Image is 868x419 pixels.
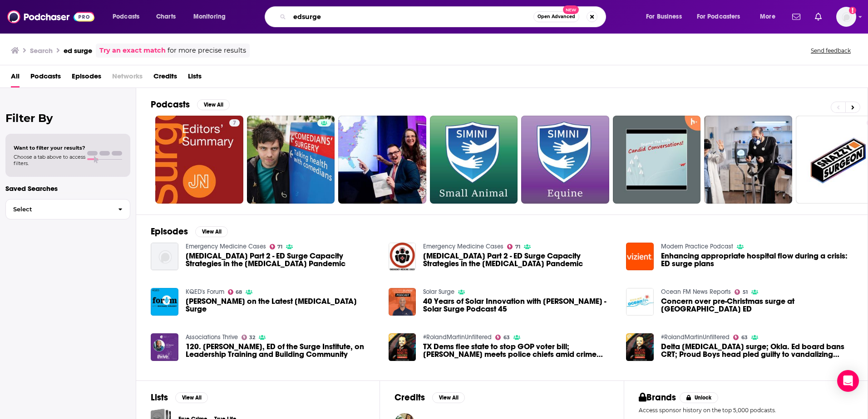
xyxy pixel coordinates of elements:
img: COVID-19 Part 2 - ED Surge Capacity Strategies in the COVID-19 Pandemic [389,243,416,270]
span: Charts [156,10,176,23]
img: Ed Yong on the Latest Coronavirus Surge [151,288,178,316]
a: Enhancing appropriate hospital flow during a crisis: ED surge plans [661,252,853,268]
a: Lists [188,69,202,88]
div: Search podcasts, credits, & more... [273,6,615,27]
img: 120. Ulric Shannon, ED of the Surge Institute, on Leadership Training and Building Community [151,333,178,361]
span: Delta [MEDICAL_DATA] surge; Okla. Ed board bans CRT; Proud Boys head pled guilty to vandalizing [... [661,343,853,358]
a: Try an exact match [99,45,166,56]
span: 68 [236,290,242,294]
span: [MEDICAL_DATA] Part 2 - ED Surge Capacity Strategies in the [MEDICAL_DATA] Pandemic [186,252,378,268]
svg: Add a profile image [849,7,856,14]
img: User Profile [836,7,856,27]
a: Concern over pre-Christmas surge at Sligo ED [661,297,853,313]
span: 40 Years of Solar Innovation with [PERSON_NAME] - Solar Surge Podcast 45 [423,297,615,313]
a: Charts [150,10,181,24]
span: Episodes [72,69,101,88]
a: 120. Ulric Shannon, ED of the Surge Institute, on Leadership Training and Building Community [186,343,378,358]
a: 63 [733,335,748,340]
span: Podcasts [113,10,139,23]
span: More [760,10,775,23]
input: Search podcasts, credits, & more... [290,10,533,24]
a: 71 [270,244,283,249]
p: Access sponsor history on the top 5,000 podcasts. [639,407,853,414]
span: Podcasts [30,69,61,88]
img: Enhancing appropriate hospital flow during a crisis: ED surge plans [626,243,654,270]
a: 51 [735,289,748,295]
a: #RolandMartinUnfiltered [661,333,730,341]
h2: Brands [639,392,676,403]
span: 71 [277,245,282,249]
span: Select [6,206,111,212]
a: Ed Yong on the Latest Coronavirus Surge [186,297,378,313]
a: 40 Years of Solar Innovation with Ed Murray - Solar Surge Podcast 45 [423,297,615,313]
a: 40 Years of Solar Innovation with Ed Murray - Solar Surge Podcast 45 [389,288,416,316]
a: KQED's Forum [186,288,224,296]
span: 120. [PERSON_NAME], ED of the Surge Institute, on Leadership Training and Building Community [186,343,378,358]
p: Saved Searches [5,184,130,193]
a: ListsView All [151,392,208,403]
a: CreditsView All [395,392,465,403]
a: COVID-19 Part 2 - ED Surge Capacity Strategies in the COVID-19 Pandemic [423,252,615,268]
a: Emergency Medicine Cases [423,243,503,250]
span: Networks [112,69,143,88]
button: open menu [691,10,754,24]
button: Unlock [680,392,718,403]
a: Podchaser - Follow, Share and Rate Podcasts [7,8,94,25]
span: TX Dems flee state to stop GOP voter bill; [PERSON_NAME] meets police chiefs amid crime surge; [P... [423,343,615,358]
a: Delta COVID surge; Okla. Ed board bans CRT; Proud Boys head pled guilty to vandalizing Black church [626,333,654,361]
span: [PERSON_NAME] on the Latest [MEDICAL_DATA] Surge [186,297,378,313]
button: View All [197,99,230,110]
button: Show profile menu [836,7,856,27]
a: Show notifications dropdown [789,9,804,24]
a: Ocean FM News Reports [661,288,731,296]
span: [MEDICAL_DATA] Part 2 - ED Surge Capacity Strategies in the [MEDICAL_DATA] Pandemic [423,252,615,268]
a: 7 [155,116,243,204]
span: Open Advanced [538,15,575,19]
h2: Podcasts [151,99,190,110]
h2: Lists [151,392,168,403]
a: Solar Surge [423,288,454,296]
a: 63 [495,335,510,340]
a: Emergency Medicine Cases [186,243,266,250]
button: View All [175,392,208,403]
a: #RolandMartinUnfiltered [423,333,492,341]
span: For Podcasters [697,10,740,23]
a: TX Dems flee state to stop GOP voter bill; Biden meets police chiefs amid crime surge; Ed Buck trial [389,333,416,361]
span: 32 [249,336,255,340]
span: for more precise results [168,45,246,56]
a: 32 [242,335,256,340]
a: All [11,69,20,88]
a: 71 [507,244,520,249]
a: Delta COVID surge; Okla. Ed board bans CRT; Proud Boys head pled guilty to vandalizing Black church [661,343,853,358]
span: 63 [741,336,748,340]
span: New [563,5,579,14]
a: COVID-19 Part 2 - ED Surge Capacity Strategies in the COVID-19 Pandemic [186,252,378,268]
span: 7 [233,119,236,128]
span: Choose a tab above to access filters. [14,154,85,166]
button: open menu [187,10,237,24]
div: Open Intercom Messenger [837,370,859,392]
span: For Business [646,10,682,23]
span: Concern over pre-Christmas surge at [GEOGRAPHIC_DATA] ED [661,297,853,313]
a: Credits [153,69,177,88]
button: View All [432,392,465,403]
h2: Episodes [151,226,188,237]
a: Modern Practice Podcast [661,243,733,250]
a: EpisodesView All [151,226,228,237]
img: Concern over pre-Christmas surge at Sligo ED [626,288,654,316]
span: Logged in as WE_Broadcast [836,7,856,27]
a: TX Dems flee state to stop GOP voter bill; Biden meets police chiefs amid crime surge; Ed Buck trial [423,343,615,358]
span: Want to filter your results? [14,145,85,151]
a: 7 [229,119,240,127]
a: PodcastsView All [151,99,230,110]
img: COVID-19 Part 2 - ED Surge Capacity Strategies in the COVID-19 Pandemic [151,243,178,270]
button: Select [5,199,130,219]
span: Monitoring [193,10,226,23]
